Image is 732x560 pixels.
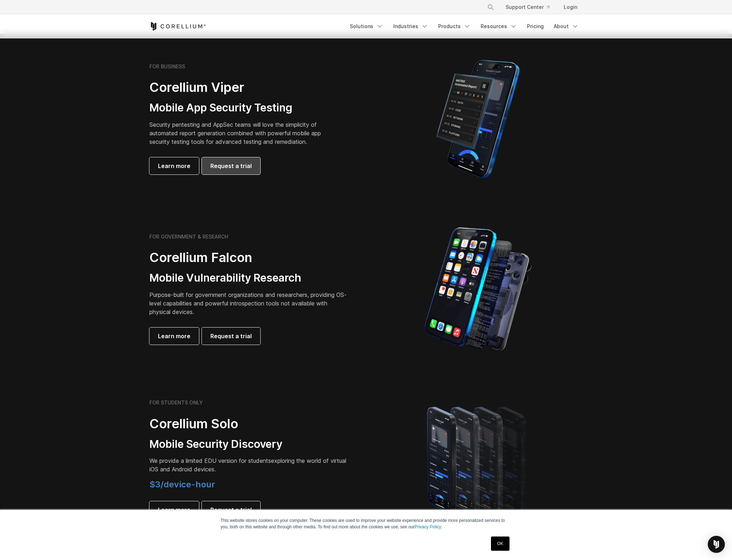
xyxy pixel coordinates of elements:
h3: Mobile Vulnerability Research [149,271,349,285]
span: Learn more [158,506,190,514]
p: exploring the world of virtual iOS and Android devices. [149,456,349,473]
div: Open Intercom Messenger [708,536,725,553]
button: Search [484,1,497,14]
span: Request a trial [210,506,252,514]
p: Security pentesting and AppSec teams will love the simplicity of automated report generation comb... [149,120,332,146]
a: Request a trial [202,328,260,345]
h6: FOR STUDENTS ONLY [149,399,203,406]
a: Learn more [149,157,199,174]
a: Products [434,20,475,33]
span: Learn more [158,332,190,340]
a: Login [558,1,583,14]
span: Request a trial [210,332,252,340]
img: Corellium MATRIX automated report on iPhone showing app vulnerability test results across securit... [424,57,532,181]
h3: Mobile Security Discovery [149,438,349,451]
a: Industries [389,20,432,33]
a: Pricing [523,20,548,33]
span: We provide a limited EDU version for students [149,457,271,464]
a: Request a trial [202,157,260,174]
a: Learn more [149,328,199,345]
img: A lineup of four iPhone models becoming more gradient and blurred [413,397,543,521]
a: About [549,20,583,33]
p: This website stores cookies on your computer. These cookies are used to improve your website expe... [221,517,512,530]
span: Learn more [158,162,190,170]
h3: Mobile App Security Testing [149,101,332,115]
h6: FOR GOVERNMENT & RESEARCH [149,234,228,240]
a: Support Center [500,1,555,14]
div: Navigation Menu [345,20,583,33]
span: $3/device-hour [149,479,215,490]
h6: FOR BUSINESS [149,63,185,70]
a: Request a trial [202,501,260,518]
img: iPhone model separated into the mechanics used to build the physical device. [424,227,532,351]
a: Resources [476,20,521,33]
h2: Corellium Viper [149,79,332,95]
a: Solutions [345,20,388,33]
p: Purpose-built for government organizations and researchers, providing OS-level capabilities and p... [149,291,349,316]
a: OK [491,537,509,551]
span: Request a trial [210,162,252,170]
h2: Corellium Solo [149,416,349,432]
a: Privacy Policy. [415,524,442,529]
div: Navigation Menu [478,1,583,14]
a: Learn more [149,501,199,518]
h2: Corellium Falcon [149,250,349,266]
a: Corellium Home [149,22,206,31]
